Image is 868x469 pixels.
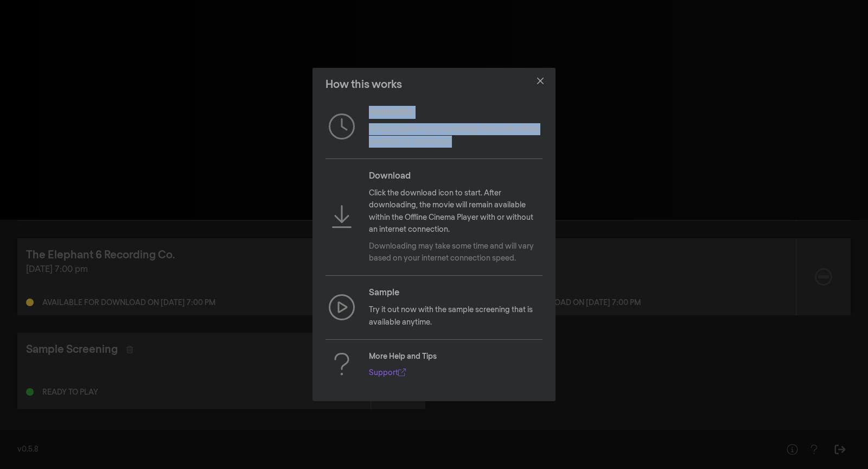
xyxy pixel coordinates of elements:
[369,240,542,265] p: Downloading may take some time and will vary based on your internet connection speed.
[532,72,549,90] button: Close
[369,369,406,377] a: Support
[369,187,542,236] p: Click the download icon to start. After downloading, the movie will remain available within the O...
[369,106,542,119] p: Availability
[369,123,542,148] p: 72 hours before your screening the movie will be available for download.
[369,351,437,363] p: More Help and Tips
[369,304,542,328] p: Try it out now with the sample screening that is available anytime.
[369,170,542,183] p: Download
[369,287,542,300] p: Sample
[312,68,556,102] header: How this works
